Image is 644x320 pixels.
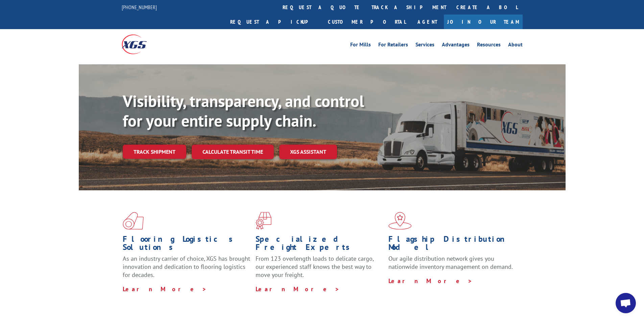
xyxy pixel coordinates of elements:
[123,145,186,159] a: Track shipment
[388,235,516,255] h1: Flagship Distribution Model
[123,255,250,279] span: As an industry carrier of choice, XGS has brought innovation and dedication to flooring logistics...
[256,285,340,293] a: Learn More >
[350,42,371,49] a: For Mills
[508,42,523,49] a: About
[415,42,434,49] a: Services
[616,293,636,313] div: Open chat
[256,235,383,255] h1: Specialized Freight Experts
[444,15,523,29] a: Join Our Team
[442,42,470,49] a: Advantages
[477,42,501,49] a: Resources
[123,90,364,131] b: Visibility, transparency, and control for your entire supply chain.
[256,255,383,285] p: From 123 overlength loads to delicate cargo, our experienced staff knows the best way to move you...
[388,277,473,285] a: Learn More >
[256,212,271,230] img: xgs-icon-focused-on-flooring-red
[411,15,444,29] a: Agent
[225,15,323,29] a: Request a pickup
[123,212,144,230] img: xgs-icon-total-supply-chain-intelligence-red
[388,212,412,230] img: xgs-icon-flagship-distribution-model-red
[123,235,251,255] h1: Flooring Logistics Solutions
[378,42,408,49] a: For Retailers
[279,145,337,159] a: XGS ASSISTANT
[192,145,274,159] a: Calculate transit time
[323,15,411,29] a: Customer Portal
[388,255,513,271] span: Our agile distribution network gives you nationwide inventory management on demand.
[123,285,207,293] a: Learn More >
[122,4,157,10] a: [PHONE_NUMBER]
